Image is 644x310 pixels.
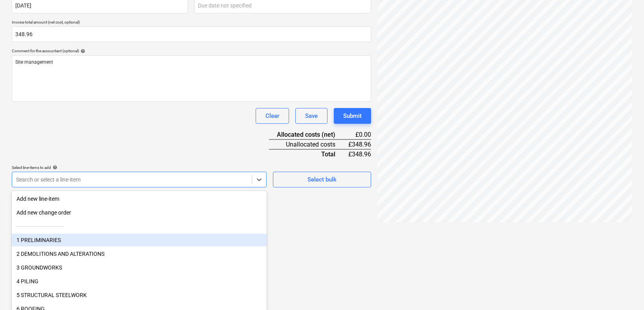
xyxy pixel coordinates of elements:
[256,108,289,124] button: Clear
[51,165,57,170] span: help
[12,275,267,288] div: 4 PILING
[273,172,371,187] button: Select bulk
[12,248,267,260] div: 2 DEMOLITIONS AND ALTERATIONS
[269,149,348,159] div: Total
[12,220,267,233] div: ------------------------------
[79,49,85,53] span: help
[12,206,267,219] div: Add new change order
[307,174,337,185] div: Select bulk
[295,108,327,124] button: Save
[12,20,371,26] p: Invoice total amount (net cost, optional)
[265,111,279,121] div: Clear
[348,149,371,159] div: £348.96
[12,48,371,53] div: Comment for the accountant (optional)
[269,130,348,139] div: Allocated costs (net)
[12,26,371,42] input: Invoice total amount (net cost, optional)
[12,289,267,301] div: 5 STRUCTURAL STEELWORK
[334,108,371,124] button: Submit
[605,272,644,310] iframe: Chat Widget
[12,193,267,205] div: Add new line-item
[12,261,267,274] div: 3 GROUNDWORKS
[348,139,371,149] div: £348.96
[12,234,267,246] div: 1 PRELIMINARIES
[12,165,267,170] div: Select line-items to add
[269,139,348,149] div: Unallocated costs
[15,59,53,65] span: Site management
[343,111,362,121] div: Submit
[348,130,371,139] div: £0.00
[305,111,318,121] div: Save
